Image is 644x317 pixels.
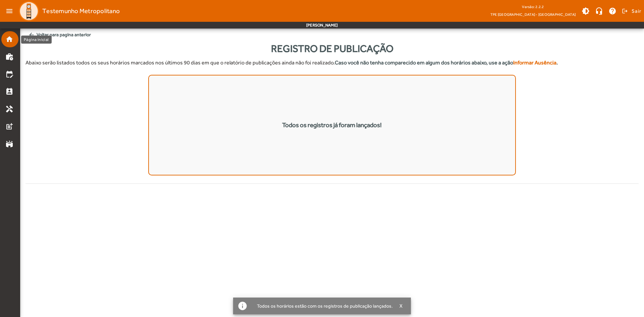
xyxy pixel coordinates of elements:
mat-icon: work_history [5,53,13,61]
div: Versão: 2.2.2 [490,3,576,11]
img: Logo TPE [19,1,39,21]
strong: Caso você não tenha comparecido em algum dos horários abaixo, use a ação . [335,59,558,66]
div: Página inicial [21,36,52,44]
a: Testemunho Metropolitano [16,1,120,21]
mat-icon: info [237,301,248,311]
span: X [399,303,403,309]
button: Sair [621,6,641,16]
span: Voltar para pagina anterior [25,29,639,41]
mat-icon: arrow_back [28,32,35,38]
button: X [393,303,410,309]
mat-icon: edit_calendar [5,70,13,78]
mat-icon: home [5,35,13,43]
div: Todos os horários estão com os registros de publicação lançados. [252,301,393,311]
mat-icon: post_add [5,122,13,130]
mat-icon: perm_contact_calendar [5,88,13,96]
p: Abaixo serão listados todos os seus horários marcados nos últimos 90 dias em que o relatório de p... [25,59,639,67]
span: Sair [632,6,641,16]
span: Testemunho Metropolitano [42,6,120,16]
mat-icon: stadium [5,140,13,148]
strong: Informar Ausência [513,59,556,66]
div: Registro de Publicação [25,41,639,56]
div: Todos os registros já foram lançados! [282,120,382,130]
mat-icon: handyman [5,105,13,113]
mat-icon: menu [3,4,16,18]
span: TPE [GEOGRAPHIC_DATA] - [GEOGRAPHIC_DATA] [490,11,576,18]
